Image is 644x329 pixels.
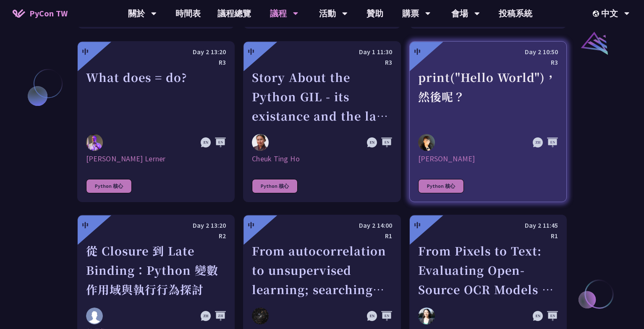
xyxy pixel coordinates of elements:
[418,179,464,193] div: Python 核心
[593,11,601,17] img: Locale Icon
[414,220,421,230] div: 中
[4,3,76,24] a: PyCon TW
[418,68,558,126] div: print("Hello World")，然後呢？
[418,220,558,231] div: Day 2 11:45
[409,41,567,202] a: 中 Day 2 10:50 R3 print("Hello World")，然後呢？ 高見龍 [PERSON_NAME] Python 核心
[414,47,421,57] div: 中
[86,308,103,324] img: 曾昱翔
[86,134,103,153] img: Reuven M. Lerner
[77,41,235,202] a: 中 Day 2 13:20 R3 What does = do? Reuven M. Lerner [PERSON_NAME] Lerner Python 核心
[252,308,269,325] img: David Mikolas
[252,220,392,231] div: Day 2 14:00
[418,231,558,241] div: R1
[252,57,392,68] div: R3
[418,47,558,57] div: Day 2 10:50
[82,220,89,230] div: 中
[248,47,254,57] div: 中
[86,47,226,57] div: Day 2 13:20
[86,179,132,193] div: Python 核心
[86,57,226,68] div: R3
[82,47,89,57] div: 中
[418,57,558,68] div: R3
[418,308,435,324] img: Bing Wang
[248,220,254,230] div: 中
[13,9,25,18] img: Home icon of PyCon TW 2025
[252,231,392,241] div: R1
[252,134,269,151] img: Cheuk Ting Ho
[418,241,558,299] div: From Pixels to Text: Evaluating Open-Source OCR Models on Japanese Medical Documents
[418,134,435,151] img: 高見龍
[252,68,392,126] div: Story About the Python GIL - its existance and the lack there of
[252,47,392,57] div: Day 1 11:30
[29,7,68,20] span: PyCon TW
[86,68,226,126] div: What does = do?
[86,154,226,164] div: [PERSON_NAME] Lerner
[252,154,392,164] div: Cheuk Ting Ho
[243,41,401,202] a: 中 Day 1 11:30 R3 Story About the Python GIL - its existance and the lack there of Cheuk Ting Ho C...
[86,231,226,241] div: R2
[252,179,298,193] div: Python 核心
[252,241,392,299] div: From autocorrelation to unsupervised learning; searching for aperiodic tilings (quasicrystals) in...
[86,241,226,299] div: 從 Closure 到 Late Binding：Python 變數作用域與執行行為探討
[86,220,226,231] div: Day 2 13:20
[418,154,558,164] div: [PERSON_NAME]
